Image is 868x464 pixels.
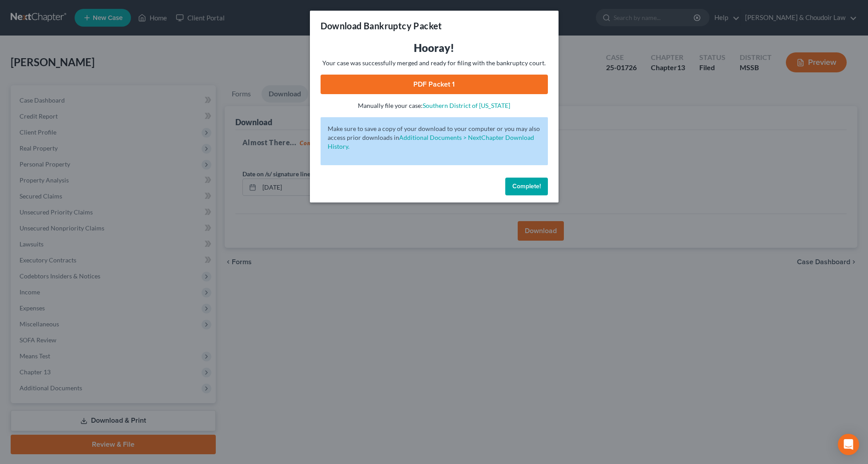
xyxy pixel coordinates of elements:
div: Open Intercom Messenger [838,434,859,455]
span: Complete! [512,182,541,190]
p: Make sure to save a copy of your download to your computer or you may also access prior downloads in [328,124,541,151]
a: Additional Documents > NextChapter Download History. [328,134,534,150]
h3: Hooray! [321,41,548,55]
a: Southern District of [US_STATE] [423,102,510,109]
h3: Download Bankruptcy Packet [321,20,442,32]
p: Your case was successfully merged and ready for filing with the bankruptcy court. [321,59,548,67]
a: PDF Packet 1 [321,75,548,94]
button: Complete! [505,178,548,195]
p: Manually file your case: [321,101,548,110]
